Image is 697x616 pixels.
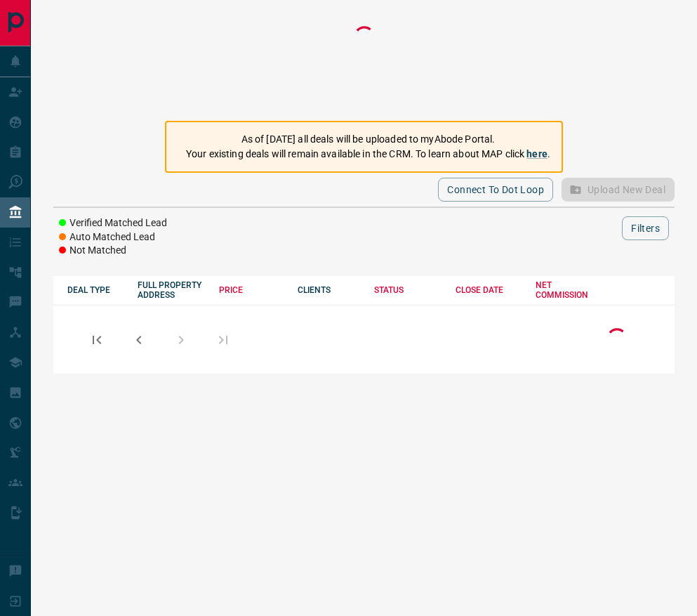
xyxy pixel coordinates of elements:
div: CLOSE DATE [456,285,521,295]
div: CLIENTS [298,285,360,295]
div: NET COMMISSION [536,280,615,300]
p: As of [DATE] all deals will be uploaded to myAbode Portal. [186,132,550,147]
div: Loading [350,22,378,107]
div: STATUS [374,285,442,295]
div: PRICE [219,285,284,295]
li: Auto Matched Lead [59,230,167,244]
li: Verified Matched Lead [59,216,167,230]
li: Not Matched [59,244,167,258]
button: Connect to Dot Loop [438,178,553,202]
div: FULL PROPERTY ADDRESS [138,280,205,300]
a: here [526,148,547,159]
p: Your existing deals will remain available in the CRM. To learn about MAP click . [186,147,550,162]
div: DEAL TYPE [67,285,124,295]
div: Loading [603,325,631,355]
button: Filters [622,216,669,240]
